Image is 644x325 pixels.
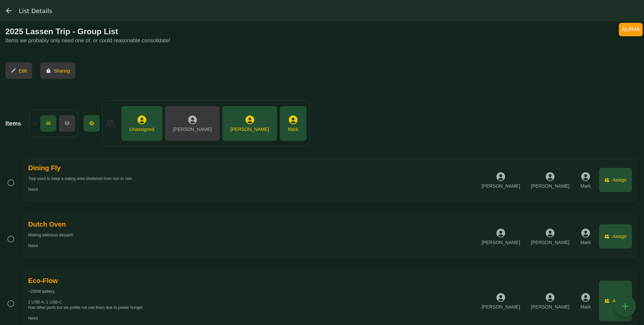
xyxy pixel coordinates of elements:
div:  [580,171,591,183]
button: add [614,295,636,317]
div: [PERSON_NAME] [531,304,570,310]
button: Assign [599,168,632,192]
button: Mark [280,106,307,141]
button: Sharing [40,62,75,79]
button: Assign [599,224,632,248]
button: item options [84,115,100,132]
a: (tabs), back [4,6,14,16]
div:  [288,114,299,126]
div:  [46,121,51,126]
div: Mark [580,239,591,246]
div: [PERSON_NAME] [531,183,570,189]
div: [PERSON_NAME] [230,126,269,133]
div: ALPHA [622,26,640,34]
button: Unassigned [121,106,162,141]
button: Assign [599,281,632,321]
div:  [604,234,612,239]
div:  [545,292,555,304]
div:  [89,121,94,126]
div:  [137,114,147,126]
div: Eco-Flow [28,275,58,286]
div:  [545,171,555,183]
div: Assign [612,234,627,239]
div:  [7,235,15,243]
div: Need [28,187,479,192]
button: [PERSON_NAME] [165,106,220,141]
div:  [64,121,70,126]
div: Mark [580,183,591,189]
div:  [187,114,198,126]
div:  [245,114,255,126]
div: Need [28,316,479,321]
div:  [30,121,40,126]
div: Need [28,243,479,248]
div:  [495,292,506,304]
div: [PERSON_NAME] [482,239,520,246]
div: Tarp used to keep a eating area sheltered from sun or rain. [28,176,479,181]
div: Assign [612,298,627,304]
button: Edit [5,62,32,79]
div: Sharing [54,68,70,74]
div:  [46,68,54,74]
div: Mark [288,126,299,133]
div: Unassigned [129,126,154,133]
div: [PERSON_NAME] [173,126,212,133]
div:  [11,68,19,74]
button: Linear List [40,115,56,132]
div: [PERSON_NAME] [482,304,520,310]
div: Items [5,119,29,128]
div:  [105,118,119,129]
button: [PERSON_NAME] [222,106,277,141]
div: [PERSON_NAME] [482,183,520,189]
div:  [545,227,555,239]
div: [PERSON_NAME] [531,239,570,246]
button: Sectioned List [59,115,75,132]
div: Assign [612,177,627,183]
h1: List Details [19,7,52,14]
div:  [604,177,612,183]
div:  [604,298,612,304]
div: Making delicious dessert! [28,232,479,238]
div: ~200W battery. 2 USB-A, 1 USB-C Has other ports but we prefer not use them due to power hunger [28,289,479,310]
div:  [7,178,15,187]
div: Mark [580,304,591,310]
div:  [580,227,591,239]
div:  [7,299,15,308]
div:  [620,300,631,312]
div: Edit [19,68,27,74]
div: Items we probably only need one of, or could reasonable consolidate! [5,38,639,44]
div:  [580,292,591,304]
div: 2025 Lassen Trip - Group List [5,27,639,36]
div:  [495,227,506,239]
div:  [495,171,506,183]
div: Dining Fly [28,162,61,173]
div: Dutch Oven [28,219,66,230]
